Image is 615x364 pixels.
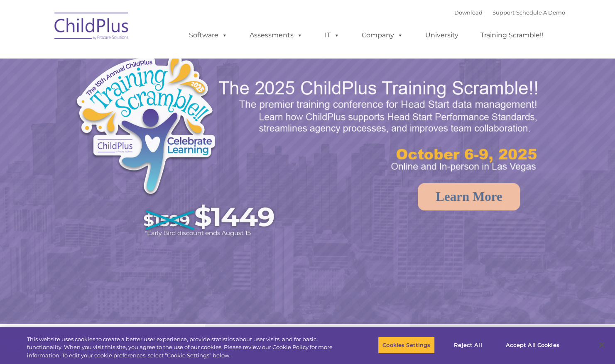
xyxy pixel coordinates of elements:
button: Close [593,336,611,354]
a: IT [316,27,348,44]
a: Learn More [418,183,520,210]
button: Accept All Cookies [501,336,564,354]
div: This website uses cookies to create a better user experience, provide statistics about user visit... [27,335,338,360]
a: Assessments [241,27,311,44]
img: ChildPlus by Procare Solutions [50,7,133,48]
a: Support [492,9,515,16]
a: University [417,27,467,44]
a: Download [454,9,483,16]
button: Cookies Settings [378,336,435,354]
a: Training Scramble!! [472,27,551,44]
a: Company [353,27,412,44]
a: Software [181,27,236,44]
button: Reject All [442,336,494,354]
font: | [454,9,565,16]
a: Schedule A Demo [516,9,565,16]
